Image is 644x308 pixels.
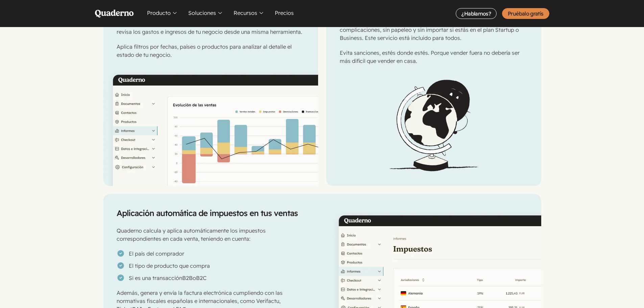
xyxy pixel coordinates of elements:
p: Consulta fácilmente y al instante los impuestos aplicados en cada país o revisa los gastos e ingr... [117,20,305,36]
li: El país del comprador [117,250,302,258]
p: Evita sanciones, estés donde estés. Porque vender fuera no debería ser más difícil que vender en ... [340,49,528,65]
img: Ilustración de un informe con la evolución de las ventas en la interfaz de Quaderno [103,65,318,186]
li: El tipo de producto que compra [117,262,302,270]
p: Aplica filtros por fechas, países o productos para analizar al detalle el estado de tu negocio. [117,43,305,59]
abbr: Business-to-Business [182,275,193,281]
a: ¿Hablamos? [456,8,497,19]
p: Quaderno calcula y aplica automáticamente los impuestos correspondientes en cada venta, teniendo ... [117,227,302,243]
img: Qoodle con un globo terráqueo [326,65,541,186]
li: Si es una transacción o [117,274,302,282]
abbr: Business-to-Consumer [196,275,207,281]
a: Pruébalo gratis [502,8,549,19]
h2: Aplicación automática de impuestos en tus ventas [117,208,302,218]
p: Presentamos tus declaraciones fuera de [GEOGRAPHIC_DATA]. Sin complicaciones, sin papeleo y sin i... [340,18,528,42]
